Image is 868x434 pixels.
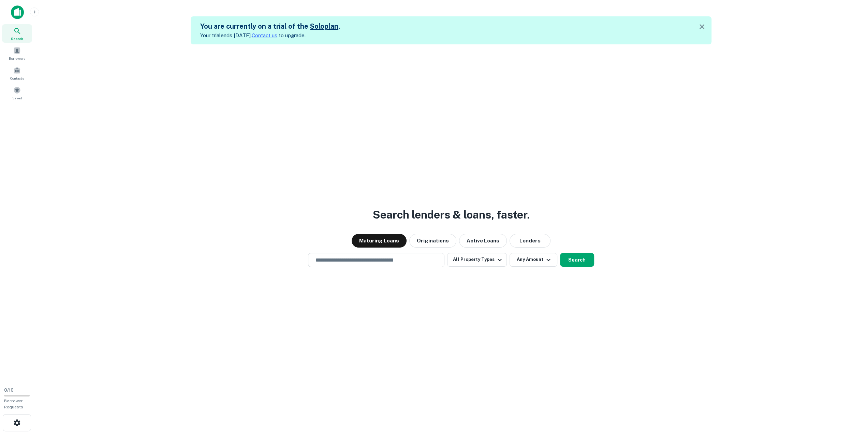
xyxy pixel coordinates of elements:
[2,44,32,62] a: Borrowers
[310,22,338,30] a: Soloplan
[409,234,456,248] button: Originations
[11,36,23,41] span: Search
[12,95,22,101] span: Saved
[9,56,25,61] span: Borrowers
[200,21,340,31] h5: You are currently on a trial of the .
[510,234,550,248] button: Lenders
[200,31,340,40] p: Your trial ends [DATE]. to upgrade.
[11,5,24,19] img: capitalize-icon.png
[510,253,557,267] button: Any Amount
[10,75,24,81] span: Contacts
[373,207,530,223] h3: Search lenders & loans, faster.
[2,24,32,43] a: Search
[2,64,32,82] a: Contacts
[834,358,868,390] iframe: Chat Widget
[4,398,23,409] span: Borrower Requests
[447,253,506,267] button: All Property Types
[2,84,32,102] a: Saved
[352,234,407,248] button: Maturing Loans
[4,388,14,393] span: 0 / 10
[560,253,594,267] button: Search
[459,234,507,248] button: Active Loans
[252,32,277,38] a: Contact us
